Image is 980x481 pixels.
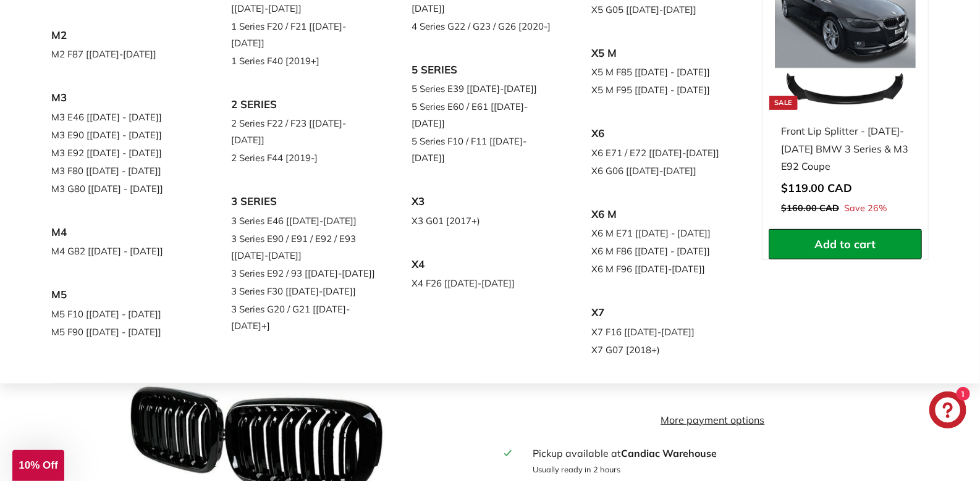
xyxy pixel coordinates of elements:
[412,212,557,230] a: X3 G01 [2017+)
[781,181,852,195] span: $119.00 CAD
[412,132,557,167] a: 5 Series F10 / F11 [[DATE]-[DATE]]
[51,285,197,305] a: M5
[781,122,910,175] div: Front Lip Splitter - [DATE]-[DATE] BMW 3 Series & M3 E92 Coupe
[51,180,197,198] a: M3 G80 [[DATE] - [DATE]]
[232,300,378,335] a: 3 Series G20 / G21 [[DATE]-[DATE]+]
[232,230,378,264] a: 3 Series E90 / E91 / E92 / E93 [[DATE]-[DATE]]
[592,303,738,323] a: X7
[51,162,197,180] a: M3 F80 [[DATE] - [DATE]]
[412,274,557,292] a: X4 F26 [[DATE]-[DATE]]
[232,114,378,149] a: 2 Series F22 / F23 [[DATE]-[DATE]]
[592,123,738,144] a: X6
[592,260,738,278] a: X6 M F96 [[DATE]-[DATE]]
[592,81,738,99] a: X5 M F95 [[DATE] - [DATE]]
[592,63,738,81] a: X5 M F85 [[DATE] - [DATE]]
[592,144,738,162] a: X6 E71 / E72 [[DATE]-[DATE]]
[51,305,197,323] a: M5 F10 [[DATE] - [DATE]]
[232,282,378,300] a: 3 Series F30 [[DATE]-[DATE]]
[592,1,738,19] a: X5 G05 [[DATE]-[DATE]]
[232,191,378,212] a: 3 SERIES
[12,450,64,481] div: 10% Off
[232,52,378,70] a: 1 Series F40 [2019+]
[51,25,197,46] a: M2
[232,212,378,230] a: 3 Series E46 [[DATE]-[DATE]]
[592,43,738,64] a: X5 M
[592,341,738,359] a: X7 G07 [2018+)
[412,17,557,35] a: 4 Series G22 / G23 / G26 [2020-]
[815,237,876,251] span: Add to cart
[926,391,970,432] inbox-online-store-chat: Shopify online store chat
[412,191,557,212] a: X3
[497,412,929,427] a: More payment options
[19,459,57,471] span: 10% Off
[51,88,197,108] a: M3
[51,222,197,243] a: M4
[412,60,557,80] a: 5 SERIES
[51,144,197,162] a: M3 E92 [[DATE] - [DATE]]
[769,229,922,260] button: Add to cart
[592,162,738,180] a: X6 G06 [[DATE]-[DATE]]
[51,323,197,341] a: M5 F90 [[DATE] - [DATE]]
[412,80,557,98] a: 5 Series E39 [[DATE]-[DATE]]
[412,254,557,275] a: X4
[533,464,921,475] p: Usually ready in 2 hours
[51,126,197,144] a: M3 E90 [[DATE] - [DATE]]
[844,201,887,217] span: Save 26%
[592,224,738,242] a: X6 M E71 [[DATE] - [DATE]]
[51,242,197,260] a: M4 G82 [[DATE] - [DATE]]
[533,446,921,461] div: Pickup available at
[51,108,197,126] a: M3 E46 [[DATE] - [DATE]]
[232,264,378,282] a: 3 Series E92 / 93 [[DATE]-[DATE]]
[592,323,738,341] a: X7 F16 [[DATE]-[DATE]]
[232,17,378,52] a: 1 Series F20 / F21 [[DATE]-[DATE]]
[412,98,557,132] a: 5 Series E60 / E61 [[DATE]-[DATE]]
[592,204,738,225] a: X6 M
[781,203,839,214] span: $160.00 CAD
[592,242,738,260] a: X6 M F86 [[DATE] - [DATE]]
[232,94,378,115] a: 2 SERIES
[51,45,197,63] a: M2 F87 [[DATE]-[DATE]]
[621,447,717,459] strong: Candiac Warehouse
[769,96,798,110] div: Sale
[232,149,378,167] a: 2 Series F44 [2019-]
